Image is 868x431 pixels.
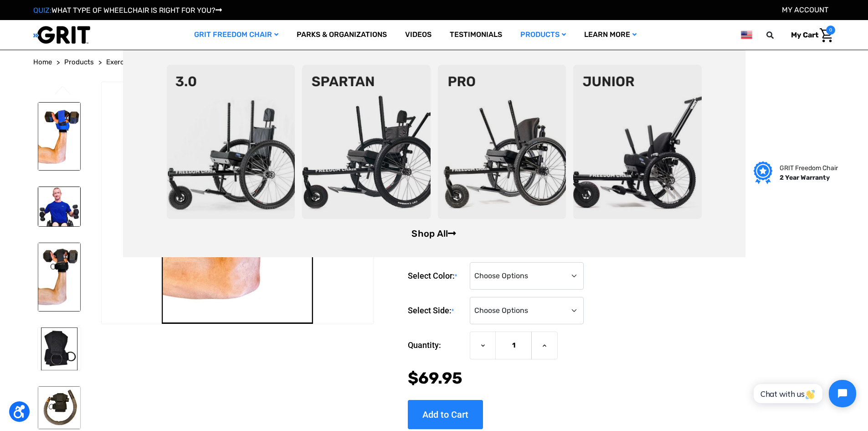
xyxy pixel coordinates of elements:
[411,228,456,239] a: Shop All
[33,6,222,15] a: QUIZ:WHAT TYPE OF WHEELCHAIR IS RIGHT FOR YOU?
[33,6,51,15] span: QUIZ:
[791,31,818,39] span: My Cart
[396,20,441,50] a: Videos
[441,20,511,50] a: Testimonials
[408,332,465,359] label: Quantity:
[102,82,373,324] img: Grasping Cuffs by Handi Accessories
[438,65,566,219] img: pro-chair.png
[780,174,830,182] strong: 2 Year Warranty
[53,86,72,97] button: Go to slide 4 of 4
[38,243,81,312] img: Grasping Cuffs by Handi Accessories
[302,65,431,219] img: spartan2.png
[575,20,646,50] a: Learn More
[784,26,835,45] a: Cart with 0 items
[33,26,90,44] img: GRIT All-Terrain Wheelchair and Mobility Equipment
[64,58,94,66] span: Products
[826,26,835,35] span: 0
[741,29,752,41] img: us.png
[754,161,772,184] img: Grit freedom
[744,372,864,415] iframe: Tidio Chat
[64,57,94,68] a: Products
[38,386,81,429] img: Grasping Cuffs by Handi Accessories
[33,57,835,68] nav: Breadcrumb
[408,400,483,429] input: Add to Cart
[573,65,702,219] img: junior-chair.png
[33,57,52,68] a: Home
[780,163,838,173] p: GRIT Freedom Chair
[167,65,295,219] img: 3point0.png
[511,20,575,50] a: Products
[820,28,833,42] img: Cart
[38,327,81,370] img: Grasping Cuffs by Handi Accessories
[106,58,165,66] span: Exercise & Fitness
[408,369,462,388] span: $69.95
[38,187,81,227] img: Grasping Cuffs by Handi Accessories
[33,58,52,66] span: Home
[106,57,165,68] a: Exercise & Fitness
[408,262,465,290] label: Select Color:
[782,5,828,14] a: Account
[288,20,396,50] a: Parks & Organizations
[408,297,465,325] label: Select Side:
[185,20,288,50] a: GRIT Freedom Chair
[38,102,81,171] img: Grasping Cuffs by Handi Accessories
[770,26,784,45] input: Search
